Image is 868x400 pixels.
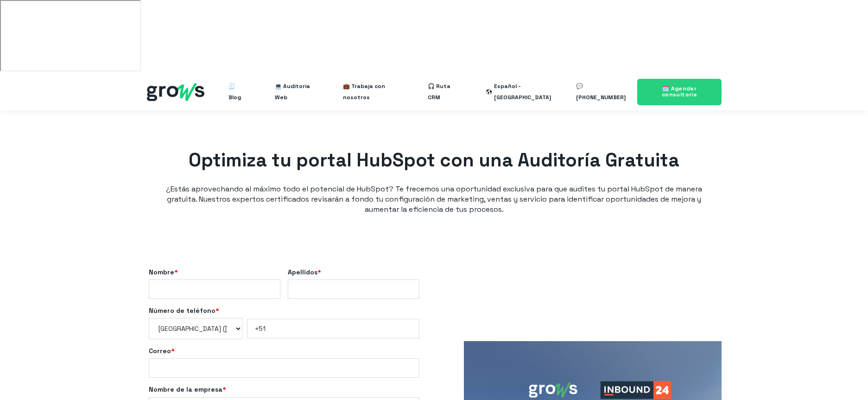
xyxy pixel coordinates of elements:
a: 🗓️ Agendar consultoría [637,79,721,105]
img: grows - hubspot [147,83,204,101]
span: Nombre [149,268,174,276]
span: Apellidos [288,268,317,276]
div: Español - [GEOGRAPHIC_DATA] [494,81,561,103]
a: 🎧 Ruta CRM [428,77,456,107]
p: ¿Estás aprovechando al máximo todo el potencial de HubSpot? Te frecemos una oportunidad exclusiva... [156,184,712,215]
a: 💻 Auditoría Web [275,77,313,107]
h1: Optimiza tu portal HubSpot con una Auditoría Gratuita [156,147,712,173]
a: 🧾 Blog [228,77,245,107]
a: 💬 [PHONE_NUMBER] [576,77,626,107]
span: Número de teléfono [149,306,215,315]
span: 🗓️ Agendar consultoría [662,85,697,98]
span: Nombre de la empresa [149,385,222,394]
span: Correo [149,347,171,355]
a: 💼 Trabaja con nosotros [343,77,398,107]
